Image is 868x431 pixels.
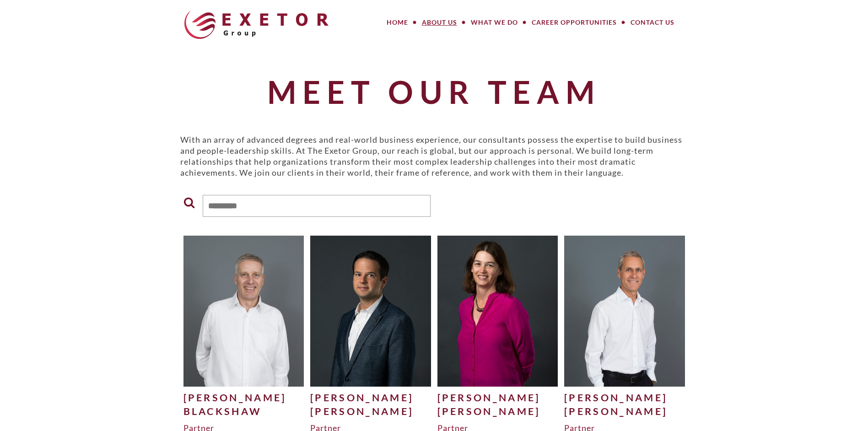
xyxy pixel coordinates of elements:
div: Blackshaw [183,404,304,418]
a: Career Opportunities [525,13,624,32]
img: Dave-Blackshaw-for-website2-500x625.jpg [183,236,304,386]
div: [PERSON_NAME] [310,391,431,404]
div: [PERSON_NAME] [183,391,304,404]
img: Julie-H-500x625.jpg [437,236,558,386]
div: [PERSON_NAME] [564,404,685,418]
div: [PERSON_NAME] [437,404,558,418]
div: [PERSON_NAME] [437,391,558,404]
img: The Exetor Group [184,11,329,39]
a: Contact Us [624,13,681,32]
div: [PERSON_NAME] [310,404,431,418]
div: [PERSON_NAME] [564,391,685,404]
img: Craig-Mitchell-Website-500x625.jpg [564,236,685,386]
h1: Meet Our Team [180,75,688,109]
p: With an array of advanced degrees and real-world business experience, our consultants possess the... [180,134,688,178]
a: What We Do [464,13,525,32]
a: About Us [415,13,464,32]
img: Philipp-Ebert_edited-1-500x625.jpg [310,236,431,386]
a: Home [380,13,415,32]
